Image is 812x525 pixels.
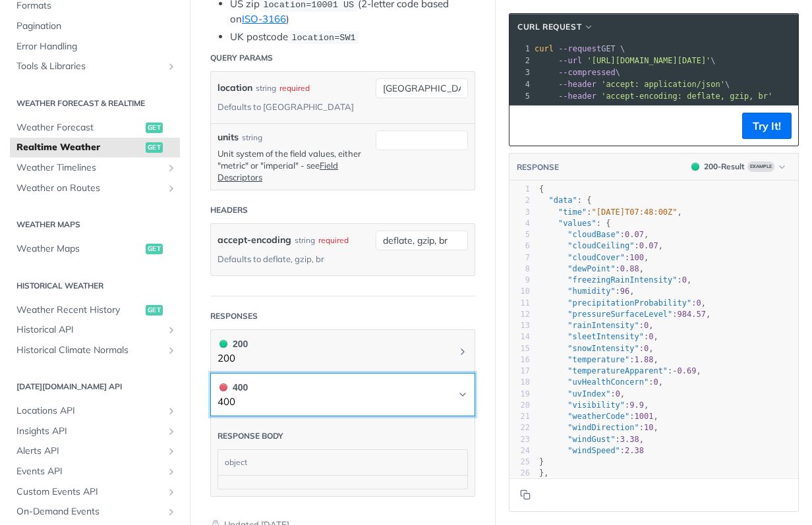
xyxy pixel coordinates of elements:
span: get [146,142,163,153]
button: 200 200200 [217,337,468,366]
button: Show subpages for Custom Events API [166,487,177,497]
a: Tools & LibrariesShow subpages for Tools & Libraries [10,57,180,76]
a: Events APIShow subpages for Events API [10,462,180,482]
label: accept-encoding [217,231,291,250]
div: 25 [509,456,530,468]
span: "temperature" [567,355,629,364]
div: 26 [509,468,530,479]
button: Show subpages for Weather on Routes [166,183,177,194]
div: 8 [509,263,530,275]
a: Custom Events APIShow subpages for Custom Events API [10,482,180,502]
span: : , [539,298,706,308]
div: 11 [509,298,530,309]
div: 21 [509,411,530,422]
a: Error Handling [10,37,180,57]
span: : { [539,219,610,228]
div: required [279,78,310,97]
span: 400 [219,383,227,391]
span: --compressed [558,68,616,77]
div: 7 [509,252,530,263]
button: Show subpages for Locations API [166,406,177,416]
span: Example [747,161,774,172]
span: : , [539,207,682,217]
span: cURL Request [517,21,581,33]
div: string [256,78,276,97]
span: "windGust" [567,435,615,444]
div: Headers [210,204,248,216]
button: Show subpages for Alerts API [166,446,177,456]
a: Alerts APIShow subpages for Alerts API [10,441,180,461]
button: Show subpages for Tools & Libraries [166,61,177,72]
span: }, [539,468,549,478]
span: get [146,305,163,316]
span: : [539,446,644,455]
span: : , [539,344,654,353]
span: Alerts API [16,445,163,458]
div: 5 [509,90,532,102]
span: "cloudCover" [567,253,625,262]
a: Locations APIShow subpages for Locations API [10,401,180,421]
span: Historical Climate Normals [16,344,163,357]
span: "cloudCeiling" [567,241,634,250]
div: 2 [509,195,530,206]
div: 9 [509,275,530,286]
span: } [539,457,544,466]
div: 2 [509,55,532,67]
span: --header [558,92,596,101]
button: Show subpages for Historical API [166,325,177,335]
span: Weather Timelines [16,161,163,175]
span: Weather Recent History [16,304,142,317]
span: curl [535,44,554,53]
span: : , [539,366,701,375]
span: Custom Events API [16,485,163,499]
button: Show subpages for Insights API [166,426,177,437]
div: string [242,132,262,144]
span: 0 [682,275,687,285]
div: 13 [509,320,530,331]
span: \ [535,80,730,89]
div: 200 [217,337,248,351]
div: 400 400400 [210,416,475,497]
div: Defaults to deflate, gzip, br [217,250,324,269]
span: Pagination [16,20,177,33]
span: Weather Forecast [16,121,142,134]
span: '[URL][DOMAIN_NAME][DATE]' [587,56,710,65]
span: --request [558,44,601,53]
span: 10 [644,423,653,432]
span: 100 [629,253,644,262]
div: 200 - Result [704,161,745,173]
div: 1 [509,184,530,195]
a: Historical APIShow subpages for Historical API [10,320,180,340]
span: 200 [691,163,699,171]
button: 400 400400 [217,380,468,410]
span: "temperatureApparent" [567,366,668,375]
span: Weather Maps [16,242,142,256]
div: 400 [217,380,248,395]
span: "rainIntensity" [567,321,639,330]
div: 1 [509,43,532,55]
div: 15 [509,343,530,354]
span: : , [539,321,654,330]
div: 18 [509,377,530,388]
p: 400 [217,395,248,410]
span: "uvIndex" [567,389,610,399]
span: 0 [644,321,649,330]
a: Weather Forecastget [10,118,180,138]
span: \ [535,68,620,77]
span: : , [539,377,663,387]
span: : { [539,196,592,205]
span: "data" [548,196,577,205]
span: 0 [653,377,658,387]
span: 0.69 [678,366,697,375]
a: Weather Recent Historyget [10,300,180,320]
div: object [218,450,464,475]
span: GET \ [535,44,625,53]
span: : , [539,389,625,399]
span: "values" [558,219,596,228]
a: Pagination [10,16,180,36]
a: Field Descriptors [217,160,338,182]
span: Realtime Weather [16,141,142,154]
span: 0 [616,389,620,399]
div: 23 [509,434,530,445]
span: --header [558,80,596,89]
